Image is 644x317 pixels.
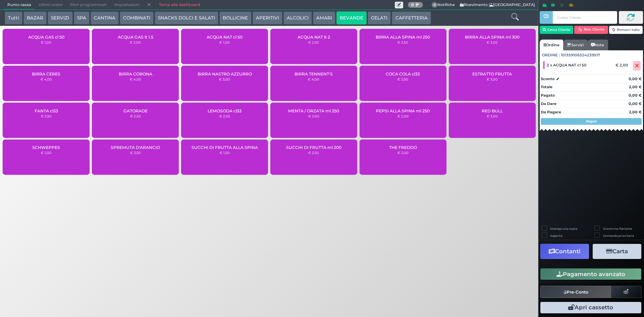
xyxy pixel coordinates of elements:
[313,11,335,25] button: AMARI
[41,114,52,118] small: € 2,50
[298,35,330,40] span: ACQUA NAT lt 2
[368,11,391,25] button: GELATI
[540,286,611,298] button: Pre-Conto
[550,226,577,231] label: Stampa una copia
[386,71,420,76] span: COCA COLA cl33
[5,11,22,25] button: Tutti
[41,40,51,44] small: € 1,00
[487,40,498,44] small: € 3,00
[614,63,632,67] div: € 2,00
[4,0,35,10] span: Punto cassa
[376,108,430,113] span: PEPSI ALLA SPINA ml 250
[208,108,241,113] span: LEMOSODA cl33
[192,145,258,150] span: SUCCHI DI FRUTTA ALLA SPINA
[288,108,339,113] span: MENTA / ORZATA ml 250
[220,151,230,155] small: € 1,50
[155,11,218,25] button: SNACKS DOLCI E SALATI
[219,114,230,118] small: € 2,50
[308,77,319,81] small: € 4,00
[130,40,141,44] small: € 2,00
[629,85,642,89] strong: 2,00 €
[308,40,319,44] small: € 2,50
[32,145,60,150] span: SCHWEPPES
[35,108,58,113] span: FANTA cl33
[540,40,563,50] a: Ordine
[41,77,52,81] small: € 4,00
[35,0,66,10] span: Ultimi ordini
[119,71,152,76] span: BIRRA CORONA
[111,0,143,10] span: Impostazioni
[41,151,52,155] small: € 2,50
[397,114,409,118] small: € 2,00
[629,110,642,114] strong: 2,00 €
[593,244,641,259] button: Carta
[482,108,503,113] span: RED BULL
[32,71,60,76] span: BIRRA CERES
[540,302,641,313] button: Apri cassetto
[603,233,634,238] label: Comanda prioritaria
[207,35,243,40] span: ACQUA NAT cl 50
[629,101,642,106] strong: 0,00 €
[155,0,204,10] a: Torna alla dashboard
[629,76,642,81] strong: 0,00 €
[550,233,562,238] label: Asporto
[91,11,119,25] button: CANTINA
[308,114,319,118] small: € 2,00
[541,101,556,106] strong: Da Dare
[389,145,417,150] span: THE FREDDO
[609,26,643,34] button: Rimuovi tutto
[629,93,642,98] strong: 0,00 €
[111,145,160,150] span: SPREMUTA D'ARANCIO
[130,151,141,155] small: € 3,50
[487,77,498,81] small: € 3,00
[541,85,552,89] strong: Totale
[118,35,153,40] span: ACQUA GAS lt 1.5
[28,35,64,40] span: ACQUA GAS cl 50
[219,40,230,44] small: € 1,00
[541,110,561,114] strong: Da Pagare
[397,40,408,44] small: € 2,50
[219,77,230,81] small: € 3,00
[308,151,319,155] small: € 2,50
[603,226,632,231] label: Scontrino Parlante
[120,11,154,25] button: COMBINATI
[574,26,608,34] button: Rim. Cliente
[540,268,641,280] button: Pagamento avanzato
[465,35,520,40] span: BIRRA ALLA SPINA ml 300
[123,108,148,113] span: GATORADE
[74,11,90,25] button: SPA
[376,35,430,40] span: BIRRA ALLA SPINA ml 250
[540,26,574,34] button: Cerca Cliente
[397,77,408,81] small: € 2,50
[283,11,312,25] button: ALCOLICI
[541,93,555,98] strong: Pagato
[392,11,431,25] button: CAFFETTERIA
[586,119,597,123] strong: Segue
[542,52,560,58] span: Ordine :
[219,11,251,25] button: BOLLICINE
[411,2,414,7] b: 0
[397,151,409,155] small: € 2,00
[130,77,141,81] small: € 4,00
[23,11,47,25] button: BAZAR
[336,11,367,25] button: BEVANDE
[286,145,341,150] span: SUCCHI DI FRUTTA ml 200
[561,52,600,58] span: 101359106324239517
[587,40,608,50] a: Note
[66,0,110,10] span: Ritiri programmati
[48,11,72,25] button: SERVIZI
[432,2,438,8] span: 0
[294,71,333,76] span: BIRRA TENNENT'S
[563,40,587,50] a: Servizi
[487,114,498,118] small: € 3,00
[472,71,512,76] span: ESTRATTO FRUTTA
[253,11,282,25] button: APERITIVI
[198,71,252,76] span: BIRRA NASTRO AZZURRO
[553,11,617,24] input: Codice Cliente
[130,114,141,118] small: € 2,50
[541,76,554,82] strong: Sconto
[547,63,587,67] span: 2 x ACQUA NAT cl 50
[540,244,589,259] button: Contanti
